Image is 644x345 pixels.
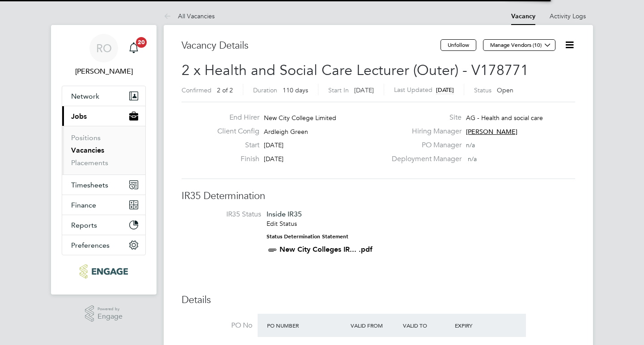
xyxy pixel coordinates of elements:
div: Jobs [62,126,145,175]
label: Status [474,86,491,94]
a: RO[PERSON_NAME] [62,34,146,77]
img: ncclondon-logo-retina.png [80,264,127,278]
span: New City College Limited [264,114,336,122]
label: Site [386,113,462,122]
div: PO Number [265,317,348,333]
a: Powered byEngage [85,305,123,322]
label: Confirmed [182,86,212,94]
a: All Vacancies [164,12,215,20]
a: New City Colleges IR... .pdf [280,245,373,254]
span: AG - Health and social care [466,114,543,122]
a: Positions [71,133,101,142]
a: Edit Status [267,220,297,228]
label: Hiring Manager [386,127,462,136]
label: Start In [328,86,349,94]
label: Duration [253,86,277,94]
h3: Vacancy Details [182,39,441,52]
a: Vacancy [511,12,535,20]
a: Activity Logs [550,12,586,20]
span: Roslyn O'Garro [62,66,146,77]
span: Engage [97,313,123,320]
span: Jobs [71,112,87,121]
span: Open [497,86,513,94]
label: End Hirer [210,113,259,122]
h3: Details [182,294,575,307]
a: 20 [125,34,143,62]
span: [DATE] [436,86,454,94]
span: [PERSON_NAME] [466,128,517,136]
span: RO [96,42,112,54]
span: Finance [71,201,96,209]
span: Inside IR35 [267,210,302,218]
span: Powered by [97,305,123,313]
a: Vacancies [71,146,104,154]
span: Timesheets [71,181,108,189]
button: Timesheets [62,175,145,195]
h3: IR35 Determination [182,190,575,203]
span: 2 of 2 [217,86,233,94]
span: n/a [468,155,477,163]
button: Reports [62,215,145,235]
span: Reports [71,221,97,229]
div: Valid To [401,317,453,333]
span: [DATE] [354,86,374,94]
strong: Status Determination Statement [267,233,348,240]
span: n/a [466,141,475,149]
a: Go to home page [62,264,146,278]
label: PO Manager [386,141,462,150]
span: [DATE] [264,155,284,163]
span: 110 days [283,86,308,94]
label: Last Updated [394,86,432,94]
label: Start [210,141,259,150]
span: 2 x Health and Social Care Lecturer (Outer) - V178771 [182,62,529,79]
span: Preferences [71,241,110,249]
div: Expiry [453,317,505,333]
a: Placements [71,158,108,167]
label: Client Config [210,127,259,136]
button: Unfollow [441,39,476,51]
button: Jobs [62,106,145,126]
span: [DATE] [264,141,284,149]
label: PO No [182,321,252,330]
button: Preferences [62,235,145,255]
label: Finish [210,154,259,164]
span: 20 [136,37,147,48]
button: Finance [62,195,145,215]
label: Deployment Manager [386,154,462,164]
div: Valid From [348,317,401,333]
nav: Main navigation [51,25,157,295]
button: Manage Vendors (10) [483,39,555,51]
span: Network [71,92,99,100]
span: Ardleigh Green [264,128,308,136]
label: IR35 Status [191,210,261,219]
button: Network [62,86,145,106]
